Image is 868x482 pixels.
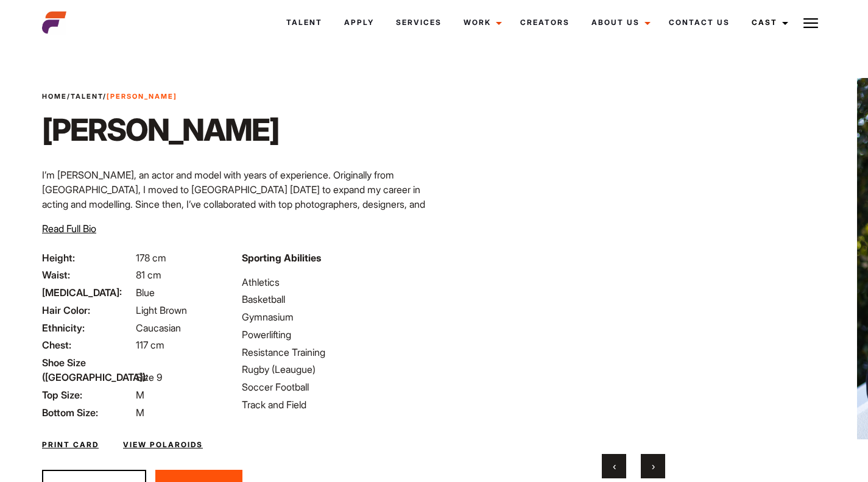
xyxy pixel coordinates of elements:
[136,339,164,351] span: 117 cm
[242,292,427,307] li: Basketball
[123,439,203,450] a: View Polaroids
[42,92,67,101] a: Home
[652,460,655,472] span: Next
[136,389,144,401] span: M
[803,16,818,30] img: Burger icon
[42,91,177,102] span: / /
[580,6,658,39] a: About Us
[42,321,133,335] span: Ethnicity:
[42,388,133,402] span: Top Size:
[242,310,427,324] li: Gymnasium
[333,6,385,39] a: Apply
[136,322,181,334] span: Caucasian
[242,397,427,412] li: Track and Field
[136,304,187,316] span: Light Brown
[242,252,321,264] strong: Sporting Abilities
[42,405,133,420] span: Bottom Size:
[242,327,427,342] li: Powerlifting
[42,268,133,282] span: Waist:
[42,303,133,317] span: Hair Color:
[107,92,177,101] strong: [PERSON_NAME]
[136,286,155,299] span: Blue
[136,406,144,419] span: M
[658,6,741,39] a: Contact Us
[42,285,133,300] span: [MEDICAL_DATA]:
[242,345,427,360] li: Resistance Training
[385,6,453,39] a: Services
[242,380,427,394] li: Soccer Football
[463,78,803,439] video: Your browser does not support the video tag.
[42,338,133,352] span: Chest:
[136,252,166,264] span: 178 cm
[741,6,796,39] a: Cast
[42,10,66,35] img: cropped-aefm-brand-fav-22-square.png
[509,6,580,39] a: Creators
[453,6,509,39] a: Work
[42,250,133,265] span: Height:
[42,221,96,236] button: Read Full Bio
[42,439,99,450] a: Print Card
[42,222,96,235] span: Read Full Bio
[613,460,616,472] span: Previous
[42,355,133,385] span: Shoe Size ([GEOGRAPHIC_DATA]):
[242,362,427,377] li: Rugby (Leaugue)
[136,269,161,281] span: 81 cm
[42,112,279,148] h1: [PERSON_NAME]
[242,275,427,289] li: Athletics
[71,92,103,101] a: Talent
[42,168,427,255] p: I’m [PERSON_NAME], an actor and model with years of experience. Originally from [GEOGRAPHIC_DATA]...
[136,371,162,383] span: Size 9
[275,6,333,39] a: Talent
